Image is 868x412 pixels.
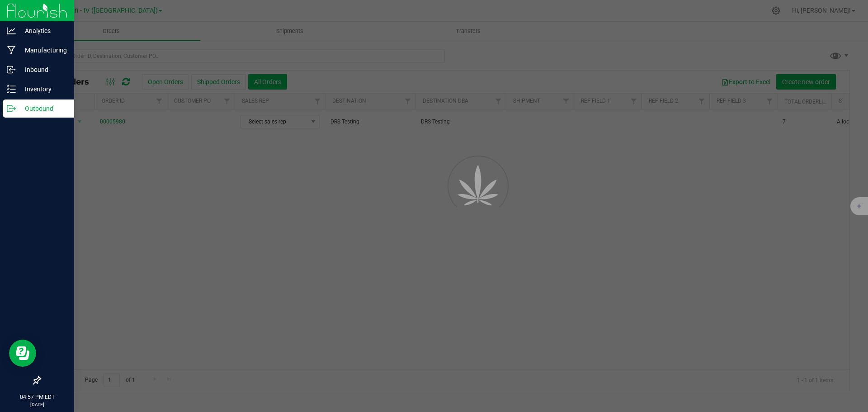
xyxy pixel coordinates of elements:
p: [DATE] [4,401,70,408]
p: Inbound [16,64,70,75]
inline-svg: Manufacturing [7,46,16,55]
iframe: Resource center [9,340,36,367]
p: 04:57 PM EDT [4,393,70,401]
p: Inventory [16,84,70,95]
inline-svg: Analytics [7,26,16,35]
p: Analytics [16,25,70,36]
inline-svg: Inventory [7,85,16,94]
p: Outbound [16,103,70,114]
inline-svg: Inbound [7,65,16,74]
p: Manufacturing [16,45,70,56]
inline-svg: Outbound [7,104,16,113]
